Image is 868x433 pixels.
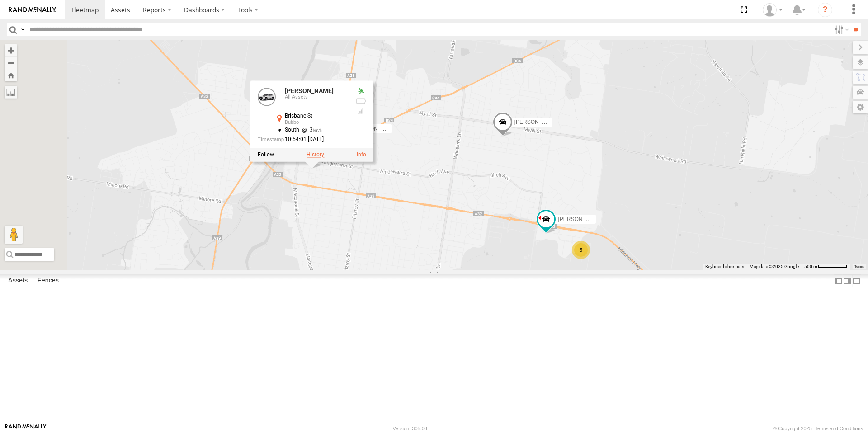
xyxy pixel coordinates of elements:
label: Assets [4,275,32,287]
a: View Asset Details [258,88,276,106]
div: Dubbo [285,120,348,125]
label: Fences [33,275,63,287]
span: South [285,127,299,133]
label: Measure [5,86,17,99]
a: Terms and Conditions [815,426,863,431]
div: 5 [572,241,590,259]
div: All Assets [285,94,348,100]
div: Version: 305.03 [393,426,427,431]
button: Keyboard shortcuts [705,264,744,270]
div: Date/time of location update [258,136,348,142]
a: [PERSON_NAME] [285,87,334,94]
label: Dock Summary Table to the Right [843,274,852,287]
span: [PERSON_NAME] [354,126,398,132]
label: Hide Summary Table [852,274,861,287]
span: 500 m [804,264,817,269]
span: [PERSON_NAME] [558,216,603,222]
a: View Asset Details [357,151,366,158]
label: Realtime tracking of Asset [258,151,274,158]
button: Map scale: 500 m per 62 pixels [802,264,850,270]
span: Map data ©2025 Google [750,264,799,269]
label: Dock Summary Table to the Left [834,274,843,287]
label: Search Filter Options [831,23,850,36]
label: Map Settings [853,101,868,113]
div: No battery health information received from this device. [355,97,366,104]
label: Search Query [19,23,26,36]
button: Zoom Home [5,69,17,81]
button: Zoom out [5,56,17,69]
div: Brisbane St [285,113,348,119]
div: Valid GPS Fix [355,88,366,95]
span: 3 [299,127,322,133]
button: Drag Pegman onto the map to open Street View [5,226,23,244]
span: [PERSON_NAME] [514,119,559,125]
div: © Copyright 2025 - [773,426,863,431]
button: Zoom in [5,44,17,56]
img: rand-logo.svg [9,7,56,13]
div: GSM Signal = 4 [355,107,366,114]
i: ? [818,3,832,17]
label: View Asset History [307,151,324,158]
div: MJ Williamson [759,3,786,17]
a: Terms [854,264,864,268]
a: Visit our Website [5,424,47,433]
